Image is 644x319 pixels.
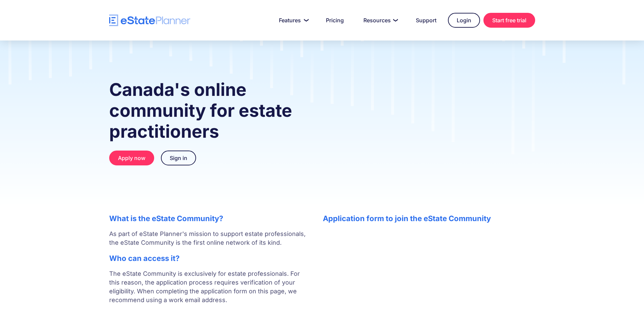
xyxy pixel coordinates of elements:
[109,254,309,263] h2: Who can access it?
[408,14,445,27] a: Support
[161,151,196,165] a: Sign in
[109,214,309,223] h2: What is the eState Community?
[109,15,190,26] a: home
[109,151,154,165] a: Apply now
[109,79,292,142] strong: Canada's online community for estate practitioners
[109,230,309,247] p: As part of eState Planner's mission to support estate professionals, the eState Community is the ...
[109,269,309,313] p: The eState Community is exclusively for estate professionals. For this reason, the application pr...
[271,14,314,27] a: Features
[355,14,404,27] a: Resources
[448,13,480,28] a: Login
[483,13,535,28] a: Start free trial
[323,214,535,223] h2: Application form to join the eState Community
[318,14,352,27] a: Pricing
